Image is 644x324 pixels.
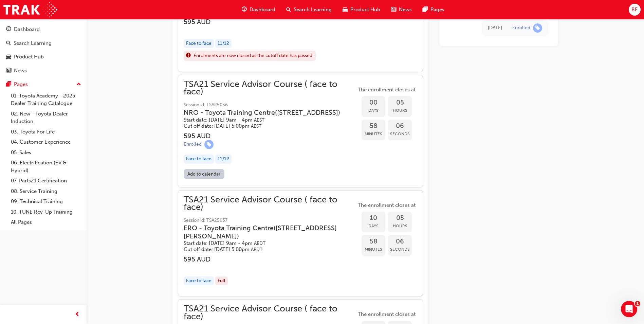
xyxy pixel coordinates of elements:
div: Face to face [184,276,214,286]
span: Seconds [388,130,412,138]
span: Australian Eastern Daylight Time AEDT [251,247,262,252]
span: pages-icon [6,82,11,88]
a: car-iconProduct Hub [337,3,386,17]
span: Days [362,222,385,230]
span: Product Hub [350,6,380,14]
a: 10. TUNE Rev-Up Training [8,207,84,217]
a: news-iconNews [386,3,417,17]
span: The enrollment closes at [356,310,417,318]
span: 06 [388,238,412,246]
div: Fri Sep 12 2025 12:12:57 GMT+1000 (Australian Eastern Standard Time) [488,24,502,32]
span: TSA21 Service Advisor Course ( face to face) [184,80,356,96]
div: Face to face [184,39,214,48]
a: 09. Technical Training [8,196,84,207]
a: All Pages [8,217,84,228]
span: guage-icon [6,26,11,33]
button: BF [629,4,641,16]
a: Add to calendar [184,169,224,179]
span: 1 [635,301,640,306]
a: search-iconSearch Learning [281,3,337,17]
span: TSA21 Service Advisor Course ( face to face) [184,196,356,211]
a: guage-iconDashboard [236,3,281,17]
span: Hours [388,222,412,230]
span: search-icon [6,40,11,47]
div: Product Hub [14,53,44,61]
div: Pages [14,80,28,88]
span: 00 [362,99,385,107]
span: search-icon [286,5,291,14]
h3: NRO - Toyota Training Centre ( [STREET_ADDRESS] ) [184,109,345,116]
span: 06 [388,122,412,130]
span: learningRecordVerb_ENROLL-icon [533,23,542,33]
span: Days [362,107,385,114]
span: up-icon [76,80,81,89]
button: Pages [3,78,84,91]
div: Dashboard [14,25,40,33]
span: The enrollment closes at [356,201,417,209]
h5: Start date: [DATE] 9am - 4pm [184,240,345,247]
a: 08. Service Training [8,186,84,197]
span: 05 [388,99,412,107]
span: Seconds [388,246,412,253]
button: TSA21 Service Advisor Course ( face to face)Session id: TSA25037ERO - Toyota Training Centre([STR... [184,196,417,291]
a: Product Hub [3,51,84,63]
a: 05. Sales [8,147,84,158]
span: Dashboard [250,6,275,14]
div: Search Learning [14,39,52,47]
h3: 595 AUD [184,132,356,140]
a: pages-iconPages [417,3,450,17]
div: Full [215,276,228,286]
span: car-icon [6,54,11,60]
a: Search Learning [3,37,84,50]
span: Minutes [362,246,385,253]
a: 03. Toyota For Life [8,127,84,137]
span: news-icon [391,5,396,14]
h5: Start date: [DATE] 9am - 4pm [184,117,345,123]
span: 10 [362,214,385,222]
span: 58 [362,122,385,130]
span: TSA21 Service Advisor Course ( face to face) [184,305,356,320]
span: Session id: TSA25037 [184,217,356,224]
a: 01. Toyota Academy - 2025 Dealer Training Catalogue [8,91,84,109]
span: News [399,6,412,14]
button: DashboardSearch LearningProduct HubNews [3,22,84,78]
span: BF [631,6,638,14]
h5: Cut off date: [DATE] 5:00pm [184,123,345,129]
h3: ERO - Toyota Training Centre ( [STREET_ADDRESS][PERSON_NAME] ) [184,224,345,240]
h5: Cut off date: [DATE] 5:00pm [184,246,345,253]
span: Minutes [362,130,385,138]
a: 06. Electrification (EV & Hybrid) [8,158,84,176]
div: Enrolled [512,25,530,31]
span: prev-icon [75,310,80,319]
iframe: Intercom live chat [621,301,637,317]
span: Pages [430,6,444,14]
span: learningRecordVerb_ENROLL-icon [204,140,214,149]
span: Search Learning [294,6,332,14]
span: news-icon [6,68,11,74]
span: Australian Eastern Daylight Time AEDT [254,240,265,246]
img: Trak [3,2,57,17]
h3: 595 AUD [184,255,356,263]
span: Australian Eastern Standard Time AEST [254,117,264,123]
a: 02. New - Toyota Dealer Induction [8,109,84,127]
span: The enrollment closes at [356,86,417,94]
a: 04. Customer Experience [8,137,84,147]
div: 11 / 12 [215,155,232,164]
div: 11 / 12 [215,39,232,48]
span: Enrolments are now closed as the cutoff date has passed. [194,52,313,60]
span: exclaim-icon [186,51,191,60]
span: Session id: TSA25036 [184,101,356,109]
a: News [3,65,84,77]
span: 58 [362,238,385,246]
h3: 595 AUD [184,18,360,26]
div: Face to face [184,155,214,164]
div: Enrolled [184,141,202,148]
button: TSA21 Service Advisor Course ( face to face)Session id: TSA25036NRO - Toyota Training Centre([STR... [184,80,417,182]
span: pages-icon [423,5,428,14]
span: car-icon [343,5,348,14]
a: Dashboard [3,23,84,36]
a: 07. Parts21 Certification [8,176,84,186]
span: Australian Eastern Standard Time AEST [251,123,261,129]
